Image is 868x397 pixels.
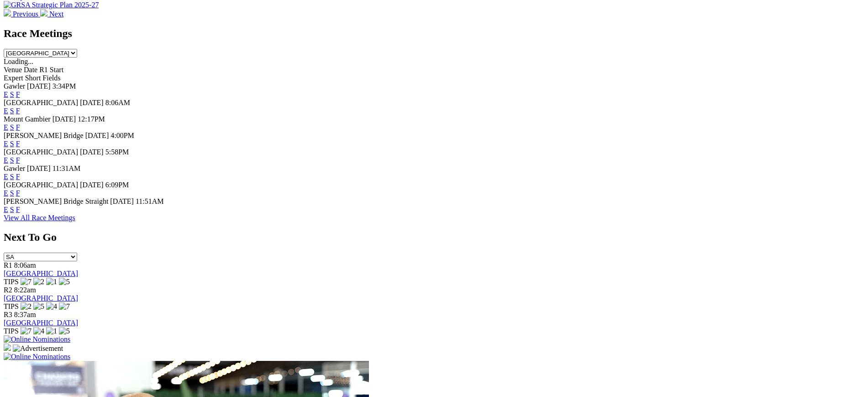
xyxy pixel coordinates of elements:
span: TIPS [4,278,19,286]
span: Expert [4,74,23,82]
a: E [4,189,8,197]
h2: Next To Go [4,231,864,243]
span: Next [49,10,63,18]
span: 5:58PM [105,148,129,156]
img: 7 [21,327,32,335]
a: S [10,123,14,131]
span: 11:31AM [53,164,81,172]
a: S [10,140,14,148]
a: E [4,123,8,131]
img: 5 [59,278,70,286]
a: F [16,140,20,148]
a: [GEOGRAPHIC_DATA] [4,270,78,277]
span: Mount Gambier [4,115,51,123]
span: R1 Start [39,66,63,74]
span: R1 [4,261,12,269]
a: S [10,206,14,213]
span: [DATE] [27,82,51,90]
span: 8:06AM [105,99,130,106]
a: E [4,90,8,98]
span: [DATE] [80,181,104,189]
img: Advertisement [13,344,63,353]
a: [GEOGRAPHIC_DATA] [4,294,78,302]
span: [PERSON_NAME] Bridge [4,132,84,139]
a: F [16,206,20,213]
a: S [10,156,14,164]
img: 2 [21,302,32,311]
a: F [16,173,20,180]
span: [DATE] [85,132,109,139]
span: [DATE] [53,115,76,123]
span: Venue [4,66,22,74]
span: [DATE] [27,164,51,172]
span: Date [24,66,37,74]
a: E [4,140,8,148]
span: [GEOGRAPHIC_DATA] [4,148,78,156]
span: Gawler [4,82,25,90]
a: [GEOGRAPHIC_DATA] [4,319,78,327]
a: F [16,156,20,164]
span: Loading... [4,58,33,65]
a: S [10,107,14,115]
a: Previous [4,10,40,18]
img: 4 [46,302,57,311]
span: 8:06am [14,261,36,269]
a: E [4,156,8,164]
h2: Race Meetings [4,27,864,40]
span: R3 [4,311,12,318]
img: Online Nominations [4,353,70,361]
span: Previous [13,10,38,18]
img: 15187_Greyhounds_GreysPlayCentral_Resize_SA_WebsiteBanner_300x115_2025.jpg [4,344,11,351]
span: 11:51AM [136,197,164,205]
a: E [4,206,8,213]
a: F [16,90,20,98]
img: 2 [33,278,44,286]
span: Fields [42,74,60,82]
a: Next [40,10,63,18]
img: 1 [46,327,57,335]
span: Gawler [4,164,25,172]
a: F [16,123,20,131]
span: 6:09PM [105,181,129,189]
span: TIPS [4,327,19,335]
a: E [4,173,8,180]
span: Short [25,74,41,82]
img: Online Nominations [4,335,70,344]
a: F [16,107,20,115]
img: 1 [46,278,57,286]
span: 12:17PM [78,115,105,123]
img: 4 [33,327,44,335]
span: [DATE] [80,148,104,156]
span: R2 [4,286,12,294]
span: 4:00PM [110,132,134,139]
img: 5 [59,327,70,335]
img: chevron-right-pager-white.svg [40,9,47,16]
a: S [10,90,14,98]
a: S [10,173,14,180]
img: 7 [21,278,32,286]
a: View All Race Meetings [4,214,75,222]
span: TIPS [4,302,19,310]
img: 5 [33,302,44,311]
span: 3:34PM [53,82,76,90]
span: [PERSON_NAME] Bridge Straight [4,197,108,205]
img: chevron-left-pager-white.svg [4,9,11,16]
span: 8:37am [14,311,36,318]
a: E [4,107,8,115]
span: [DATE] [110,197,134,205]
a: S [10,189,14,197]
span: [DATE] [80,99,104,106]
img: GRSA Strategic Plan 2025-27 [4,1,99,9]
span: 8:22am [14,286,36,294]
a: F [16,189,20,197]
img: 7 [59,302,70,311]
span: [GEOGRAPHIC_DATA] [4,181,78,189]
span: [GEOGRAPHIC_DATA] [4,99,78,106]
